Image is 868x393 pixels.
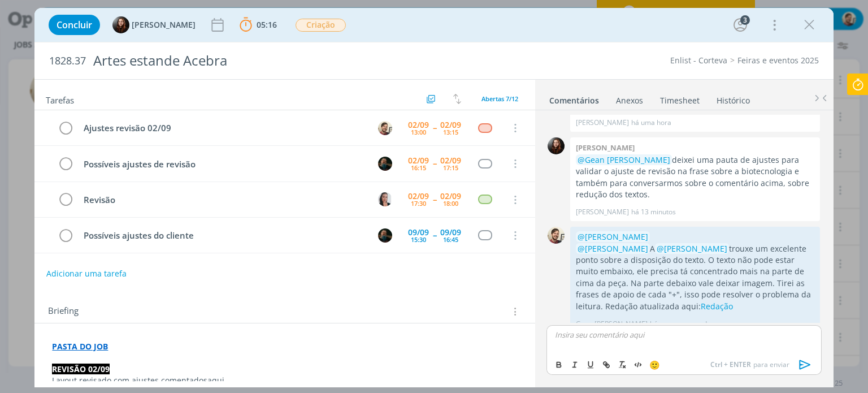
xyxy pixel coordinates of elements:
span: [PERSON_NAME] [132,21,196,29]
div: dialog [34,8,833,387]
p: A trouxe um excelente ponto sobre a disposição do texto. O texto não pode estar muito embaixo, el... [576,231,814,312]
span: Tarefas [46,92,74,106]
div: Possíveis ajustes de revisão [79,157,367,171]
div: 13:00 [411,129,426,135]
button: 3 [731,16,749,34]
button: 05:16 [237,16,280,34]
div: 17:30 [411,200,426,206]
div: 02/09 [408,121,429,129]
span: Criação [296,19,346,32]
a: PASTA DO JOB [52,341,108,352]
a: aqui [207,375,224,386]
a: Enlist - Corteva [670,55,727,66]
span: . [224,375,227,386]
button: M [377,155,394,172]
span: Abertas 7/12 [481,94,518,103]
div: 09/09 [408,228,429,236]
span: há poucos segundos [650,319,714,329]
img: E [548,137,565,154]
div: 18:00 [443,200,458,206]
span: há 13 minutos [631,207,676,217]
span: -- [433,124,436,132]
div: Artes estande Acebra [88,47,493,75]
button: Adicionar uma tarefa [46,264,127,284]
div: 15:30 [411,236,426,243]
button: C [377,262,394,279]
div: 02/09 [440,121,461,129]
div: Ajustes revisão 02/09 [79,121,367,135]
img: G [378,121,392,135]
span: Concluir [57,20,92,29]
div: 16:15 [411,165,426,171]
strong: REVISÃO 02/09 [52,364,110,374]
div: 02/09 [408,192,429,200]
a: Comentários [549,90,600,106]
span: Briefing [48,304,79,319]
span: há uma hora [631,118,671,128]
img: M [378,228,392,243]
span: @[PERSON_NAME] [578,231,648,242]
button: 🙂 [646,358,662,372]
img: M [378,157,392,171]
span: Ctrl + ENTER [710,360,753,370]
div: Possíveis ajustes do cliente [79,228,367,243]
b: [PERSON_NAME] [576,142,635,153]
a: Redação [701,301,733,312]
span: para enviar [710,360,789,370]
div: Anexos [616,95,643,106]
span: -- [433,159,436,167]
a: Histórico [716,90,750,106]
p: [PERSON_NAME] [576,207,629,217]
img: G [548,227,565,244]
button: M [377,227,394,244]
span: -- [433,196,436,204]
div: 16:45 [443,236,458,243]
button: C [377,191,394,208]
p: deixei uma pauta de ajustes para validar o ajuste de revisão na frase sobre a biotecnologia e tam... [576,154,814,201]
button: E[PERSON_NAME] [112,16,196,33]
span: 🙂 [649,359,660,370]
div: 09/09 [440,228,461,236]
p: [PERSON_NAME] [576,118,629,128]
span: @[PERSON_NAME] [578,243,648,254]
button: Criação [295,18,346,32]
div: 02/09 [440,192,461,200]
div: 02/09 [408,157,429,165]
span: @Gean [PERSON_NAME] [578,154,670,165]
button: Concluir [49,15,100,35]
div: 3 [740,15,750,25]
span: Layout revisado com ajustes comentados [52,375,207,386]
span: 05:16 [257,19,277,30]
a: Feiras e eventos 2025 [737,55,819,66]
button: G [377,119,394,136]
div: Revisão [79,193,367,207]
span: -- [433,231,436,239]
div: 02/09 [440,157,461,165]
img: E [112,16,129,33]
a: Timesheet [659,90,700,106]
div: 13:15 [443,129,458,135]
span: 1828.37 [49,55,86,67]
p: Gean [PERSON_NAME] [576,319,648,329]
img: C [378,192,392,206]
span: @[PERSON_NAME] [657,243,727,254]
div: 17:15 [443,165,458,171]
img: arrow-down-up.svg [453,94,461,104]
